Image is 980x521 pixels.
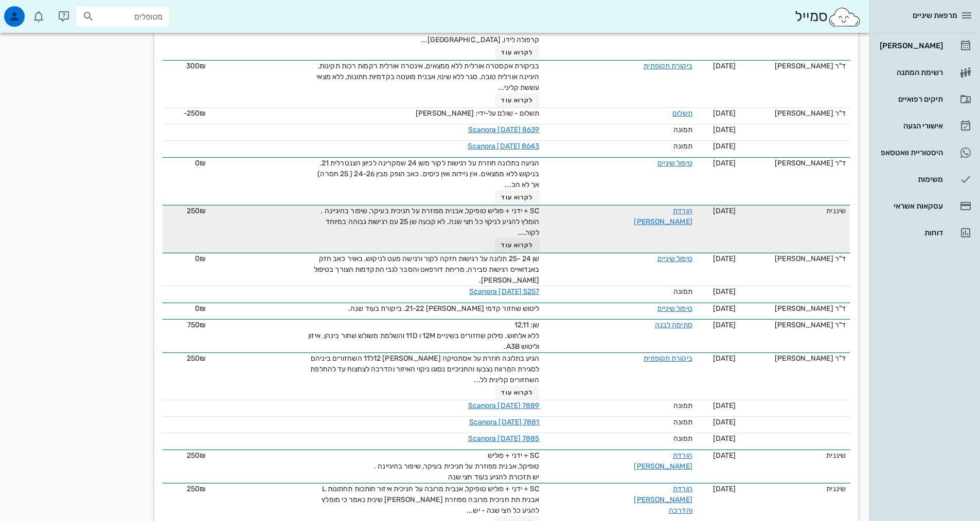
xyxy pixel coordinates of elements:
a: סתימה לבנה [655,321,692,329]
span: [DATE] [713,418,736,426]
button: לקרוא עוד [495,238,540,252]
span: לקרוא עוד [501,241,533,249]
span: [DATE] [713,434,736,443]
button: לקרוא עוד [495,93,540,107]
span: [DATE] [713,109,736,118]
a: ביקורת תקופתית [644,62,692,70]
span: [DATE] [713,207,736,215]
a: הורדת [PERSON_NAME] [634,207,692,226]
div: ד"ר [PERSON_NAME] [744,61,846,71]
a: Scanora [DATE] 7885 [468,434,540,443]
a: טיפול שיניים [657,159,692,168]
span: 300₪ [186,62,206,70]
span: שן: 18 משטח: MO הגיע עם תלונה על שבר בשיחזור שן 18 עם דחיסת מזון ורגישות. שיחזור קומפוזיט שבור וע... [328,14,539,44]
div: ד"ר [PERSON_NAME] [744,108,846,119]
span: [DATE] [713,485,736,493]
a: תשלום [672,109,692,118]
div: ד"ר [PERSON_NAME] [744,158,846,169]
div: ד"ר [PERSON_NAME] [744,303,846,314]
span: ‎-250₪ [184,109,206,118]
span: [DATE] [713,159,736,168]
button: לקרוא עוד [495,45,540,60]
a: הורדת [PERSON_NAME] והדרכה [634,485,692,515]
span: [DATE] [713,401,736,410]
div: דוחות [878,229,943,237]
span: 250₪ [187,354,206,363]
button: לקרוא עוד [495,190,540,204]
span: 0₪ [195,254,206,263]
span: תמונה [673,125,692,134]
a: ביקורת תקופתית [644,354,692,363]
span: בביקורת אקסטרה אורלית ללא ממצאים, אינטרה אורלית רקמות רכות תקינות, היגיינה אורלית טובה, סגר ללא ש... [316,62,539,92]
span: 0₪ [195,304,206,313]
span: SC + ידני + פוליש טופיקל, אבנית מפוזרת על חניכית בעיקר, שיפור בהיגיינה . יש תזכורת להגיע בעוד חצי... [374,451,539,481]
span: ליטוש שחזור קדמי [PERSON_NAME] 21-22. ביקורת בעוד שנה. [348,304,539,313]
span: 250₪ [187,485,206,493]
span: [DATE] [713,451,736,460]
a: משימות [874,167,976,192]
span: תמונה [673,401,692,410]
button: לקרוא עוד [495,385,540,400]
span: שן: 12,11 ללא אלחוש. סילוק שחזורים בשיניים 12M ו 11D והשלמת משולש שחור בינהן. איזון וליטוש A3B. [308,321,539,351]
span: תמונה [673,142,692,151]
a: [PERSON_NAME] [874,33,976,58]
span: לקרוא עוד [501,49,533,56]
span: [DATE] [713,254,736,263]
div: היסטוריית וואטסאפ [878,148,943,157]
div: ד"ר [PERSON_NAME] [744,253,846,264]
span: לקרוא עוד [501,194,533,201]
span: תג [30,8,37,14]
a: Scanora [DATE] 7889 [468,401,540,410]
a: Scanora [DATE] 7881 [469,418,540,426]
span: [DATE] [713,354,736,363]
a: דוחות [874,220,976,245]
span: תמונה [673,287,692,296]
div: משימות [878,175,943,183]
div: רשימת המתנה [878,68,943,77]
div: ד"ר [PERSON_NAME] [744,353,846,364]
div: עסקאות אשראי [878,202,943,210]
span: לקרוא עוד [501,389,533,396]
a: תיקים רפואיים [874,87,976,111]
a: Scanora [DATE] 5257 [469,287,540,296]
div: אישורי הגעה [878,122,943,130]
span: הגיעה בתלונה חוזרת על רגישות לקור משן 24 שמקרינה לכיוון הצנטרלית 21. בניקוש ללא ממצאים. אין ניידו... [317,159,539,189]
div: ד"ר [PERSON_NAME] [744,320,846,330]
a: Scanora [DATE] 8643 [468,142,540,151]
span: הגיע בתלונה חוזרת על אסתטיקה [PERSON_NAME] 12ל11 השחזורים ביניהם לסגירת המרווח נצבעו והחניכיים נס... [310,354,539,384]
div: [PERSON_NAME] [878,42,943,50]
div: שיננית [744,450,846,461]
a: עסקאות אשראי [874,194,976,218]
span: 750₪ [187,321,206,329]
span: [DATE] [713,304,736,313]
span: [DATE] [713,321,736,329]
div: שיננית [744,206,846,216]
span: תמונה [673,418,692,426]
span: [DATE] [713,62,736,70]
span: [DATE] [713,125,736,134]
span: 0₪ [195,159,206,168]
a: Scanora [DATE] 8639 [468,125,540,134]
a: אישורי הגעה [874,114,976,138]
span: לקרוא עוד [501,97,533,104]
span: מרפאת שיניים [913,11,957,20]
span: SC + ידני + פוליש טופיקל, אבנית מפוזרת על חניכית בעיקר, שיפור בהיגיינה . הומלץ להגיע לניקוי כל חצ... [320,207,539,237]
a: רשימת המתנה [874,60,976,85]
a: טיפול שיניים [657,304,692,313]
span: [DATE] [713,287,736,296]
span: 250₪ [187,207,206,215]
span: SC + ידני + פוליש טופיקל, אנבית מרובה על חניכית איזור חותכות תחתונות L אבנית תת חניכית מרובה מפוז... [322,485,539,515]
img: SmileCloud logo [828,7,861,27]
a: טיפול שיניים [657,254,692,263]
span: תשלום - שולם על-ידי: [PERSON_NAME] [416,109,539,118]
a: היסטוריית וואטסאפ [874,140,976,165]
span: שן 24 -25 תלונה על רגישות חזקה לקור ורגישה מעט לניקוש, באויר כאב חזק באנדואייס רגישות סבירה, מריח... [314,254,540,285]
span: 250₪ [187,451,206,460]
div: תיקים רפואיים [878,95,943,103]
span: תמונה [673,434,692,443]
div: סמייל [795,6,861,28]
span: [DATE] [713,142,736,151]
a: הורדת [PERSON_NAME] [634,451,692,471]
div: שיננית [744,483,846,494]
